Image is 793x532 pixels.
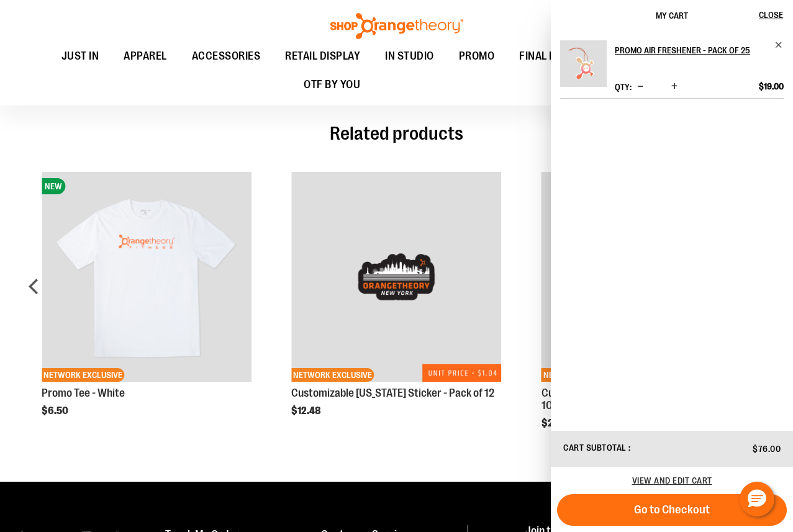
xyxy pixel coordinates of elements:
img: Shop Orangetheory [329,13,465,39]
span: NEW [42,178,65,194]
a: JUST IN [49,42,112,71]
a: Remove item [774,40,784,50]
span: NETWORK EXCLUSIVE [42,368,124,382]
a: Product Page Link [291,172,501,384]
span: RETAIL DISPLAY [285,42,360,70]
span: IN STUDIO [385,42,434,70]
span: $12.48 [291,405,323,417]
span: ACCESSORIES [192,42,261,70]
a: Customizable [US_STATE] Car Decal - Pack of 10 [542,387,744,412]
button: Hello, have a question? Let’s chat. [740,482,774,516]
div: prev [22,153,47,429]
span: Cart Subtotal [563,443,627,453]
a: IN STUDIO [373,42,446,71]
img: Promo Air Freshener - Pack of 25 [560,40,607,87]
span: APPAREL [124,42,167,70]
span: $76.00 [753,444,781,454]
span: OTF BY YOU [304,71,360,99]
a: APPAREL [111,42,179,71]
a: Promo Tee - White [42,387,125,399]
span: Close [759,10,783,20]
button: Decrease product quantity [635,81,646,93]
span: NETWORK EXCLUSIVE [291,368,374,382]
span: My Cart [656,11,688,20]
span: PROMO [459,42,495,70]
img: Product image for Customizable New York Car Decal - 10 PK [542,172,751,382]
span: $21.90 [542,418,574,429]
a: RETAIL DISPLAY [273,42,373,71]
span: JUST IN [61,42,99,70]
button: Increase product quantity [668,81,681,93]
li: Product [560,40,784,99]
img: Product image for White Promo Tee [42,172,251,382]
a: Promo Air Freshener - Pack of 25 [560,40,607,95]
a: Promo Air Freshener - Pack of 25 [615,40,784,60]
h2: Promo Air Freshener - Pack of 25 [615,40,767,60]
a: Product Page Link [542,172,751,384]
a: ACCESSORIES [179,42,273,71]
a: PROMO [446,42,507,70]
span: NETWORK EXCLUSIVE [542,368,624,382]
span: $6.50 [42,405,70,417]
a: OTF BY YOU [291,71,373,99]
span: $19.00 [759,81,784,92]
a: FINAL PUSH SALE [507,42,615,71]
a: Customizable [US_STATE] Sticker - Pack of 12 [291,387,494,399]
a: Product Page Link [42,172,251,384]
a: View and edit cart [632,476,712,485]
span: Related products [330,123,463,144]
img: Product image for Customizable New York Sticker - 12 PK [291,172,501,382]
button: Go to Checkout [557,494,787,526]
span: Go to Checkout [634,503,710,516]
label: Qty [615,82,632,92]
span: FINAL PUSH SALE [519,42,603,70]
